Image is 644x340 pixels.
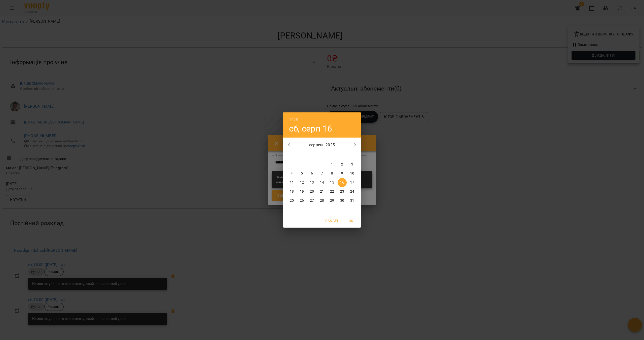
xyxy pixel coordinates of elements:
[317,187,327,196] button: 21
[338,160,347,169] button: 2
[317,178,327,187] button: 14
[287,152,296,157] span: пн
[331,171,333,176] p: 8
[348,152,357,157] span: нд
[291,171,293,176] p: 4
[297,169,306,178] button: 5
[295,142,349,148] p: серпень 2025
[338,178,347,187] button: 16
[310,198,314,203] p: 27
[297,187,306,196] button: 19
[321,171,323,176] p: 7
[351,162,353,167] p: 3
[338,152,347,157] span: сб
[348,160,357,169] button: 3
[307,178,316,187] button: 13
[301,171,303,176] p: 5
[328,152,337,157] span: пт
[348,178,357,187] button: 17
[297,178,306,187] button: 12
[330,180,334,185] p: 15
[350,189,354,194] p: 24
[297,196,306,205] button: 26
[325,218,339,224] span: Cancel
[328,187,337,196] button: 22
[307,187,316,196] button: 20
[287,196,296,205] button: 25
[323,216,341,225] button: Cancel
[343,216,359,225] button: OK
[328,169,337,178] button: 8
[340,189,344,194] p: 23
[348,187,357,196] button: 24
[317,196,327,205] button: 28
[331,162,333,167] p: 1
[338,196,347,205] button: 30
[317,152,327,157] span: чт
[310,180,314,185] p: 13
[290,189,294,194] p: 18
[320,198,324,203] p: 28
[340,198,344,203] p: 30
[330,189,334,194] p: 22
[317,169,327,178] button: 7
[311,171,313,176] p: 6
[328,160,337,169] button: 1
[300,198,304,203] p: 26
[328,178,337,187] button: 15
[345,218,357,224] span: OK
[307,152,316,157] span: ср
[290,180,294,185] p: 11
[328,196,337,205] button: 29
[338,187,347,196] button: 23
[350,171,354,176] p: 10
[290,198,294,203] p: 25
[297,152,306,157] span: вт
[341,171,343,176] p: 9
[289,116,298,123] button: 2025
[300,189,304,194] p: 19
[289,123,332,134] button: сб, серп 16
[341,162,343,167] p: 2
[338,169,347,178] button: 9
[287,178,296,187] button: 11
[310,189,314,194] p: 20
[350,180,354,185] p: 17
[348,196,357,205] button: 31
[330,198,334,203] p: 29
[287,187,296,196] button: 18
[307,196,316,205] button: 27
[320,180,324,185] p: 14
[320,189,324,194] p: 21
[300,180,304,185] p: 12
[307,169,316,178] button: 6
[350,198,354,203] p: 31
[340,180,344,185] p: 16
[348,169,357,178] button: 10
[287,169,296,178] button: 4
